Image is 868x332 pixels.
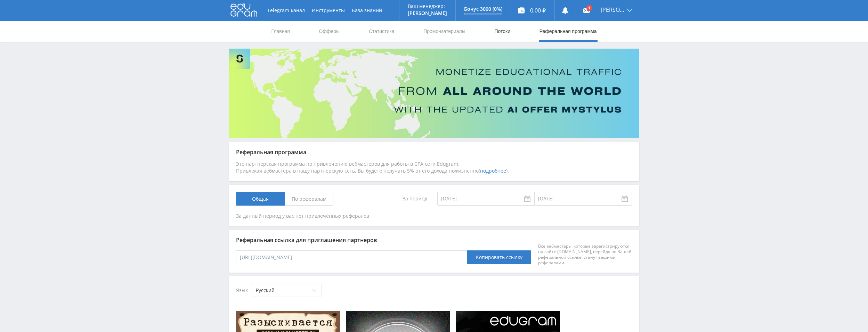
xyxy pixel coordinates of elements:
[408,3,447,9] p: Ваш менеджер:
[601,7,625,13] span: [PERSON_NAME]
[236,283,632,297] div: Язык
[236,160,632,174] div: Это партнерская программа по привлечению вебмастеров для работы в CPA сети Edugram. Привлекая веб...
[368,21,395,42] a: Статистика
[236,192,285,206] span: Общая
[236,237,632,243] div: Реферальная ссылка для приглашения партнеров
[318,21,341,42] a: Офферы
[236,213,632,219] div: За данный период у вас нет привлечённых рефералов
[538,243,632,266] div: Все вебмастеры, которые зарегистрируются на сайте [DOMAIN_NAME], перейдя по Вашей реферальной ссы...
[370,192,431,206] div: За период
[408,10,447,16] p: [PERSON_NAME]
[480,167,506,174] a: подробнее
[271,21,291,42] a: Главная
[479,167,509,174] span: ( ).
[236,149,632,155] div: Реферальная программа
[539,21,598,42] a: Реферальная программа
[285,192,333,206] span: По рефералам
[464,6,502,12] p: Бонус 3000 (0%)
[229,49,639,138] img: Banner
[467,250,531,264] button: Копировать ссылку
[423,21,466,42] a: Промо-материалы
[494,21,511,42] a: Потоки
